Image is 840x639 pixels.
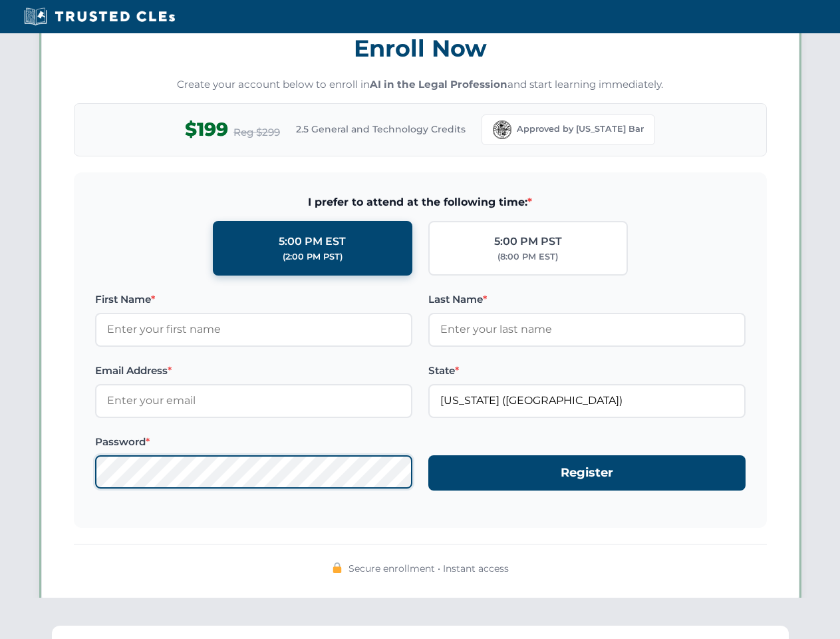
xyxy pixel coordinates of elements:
[497,250,558,264] div: (8:00 PM EST)
[428,363,746,379] label: State
[296,122,466,136] span: 2.5 General and Technology Credits
[20,7,179,27] img: Trusted CLEs
[428,313,746,346] input: Enter your last name
[95,292,412,308] label: First Name
[370,78,507,91] strong: AI in the Legal Profession
[493,120,511,139] img: Florida Bar
[332,562,343,573] img: 🔒
[74,77,767,93] p: Create your account below to enroll in and start learning immediately.
[279,233,346,250] div: 5:00 PM EST
[95,363,412,379] label: Email Address
[494,233,562,250] div: 5:00 PM PST
[74,27,767,69] h3: Enroll Now
[95,384,412,417] input: Enter your email
[185,114,228,144] span: $199
[283,250,343,264] div: (2:00 PM PST)
[95,313,412,346] input: Enter your first name
[428,455,746,491] button: Register
[349,561,509,576] span: Secure enrollment • Instant access
[517,122,644,136] span: Approved by [US_STATE] Bar
[95,194,746,211] span: I prefer to attend at the following time:
[233,124,280,140] span: Reg $299
[428,292,746,308] label: Last Name
[428,384,746,417] input: Florida (FL)
[95,434,412,450] label: Password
